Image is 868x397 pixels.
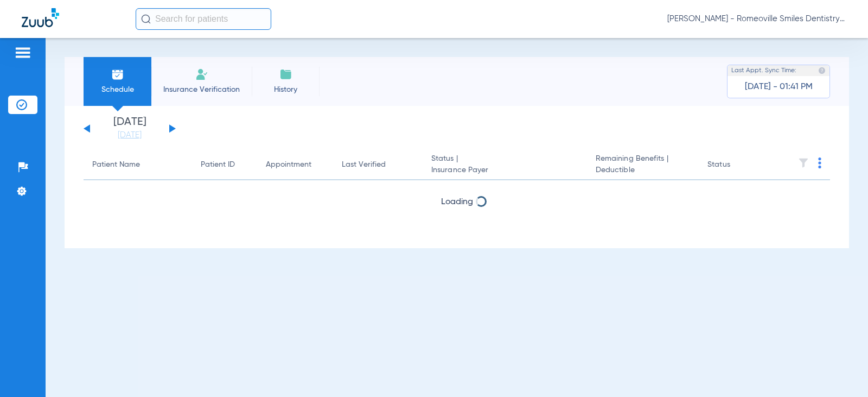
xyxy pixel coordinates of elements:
li: [DATE] [97,117,162,141]
img: filter.svg [798,157,809,168]
div: Appointment [266,159,324,171]
span: [PERSON_NAME] - Romeoville Smiles Dentistry [667,14,846,24]
div: Patient Name [92,159,183,171]
img: last sync help info [818,67,826,74]
th: Status [699,150,772,180]
span: Insurance Verification [159,84,244,95]
img: Schedule [111,68,124,81]
div: Patient ID [201,159,235,171]
img: hamburger-icon [14,46,31,59]
a: [DATE] [97,130,162,141]
div: Patient Name [92,159,140,171]
img: History [279,68,292,81]
div: Last Verified [342,159,414,171]
img: Zuub Logo [22,8,59,27]
input: Search for patients [136,8,271,30]
span: Last Appt. Sync Time: [731,65,796,76]
span: Insurance Payer [431,165,578,176]
div: Last Verified [342,159,386,171]
div: Patient ID [201,159,248,171]
span: Deductible [596,165,690,176]
img: group-dot-blue.svg [818,157,821,168]
img: Manual Insurance Verification [195,68,208,81]
th: Remaining Benefits | [587,150,699,180]
span: History [260,84,311,95]
div: Appointment [266,159,311,171]
th: Status | [423,150,587,180]
span: [DATE] - 01:41 PM [745,81,813,92]
span: Loading [441,198,473,206]
span: Schedule [92,84,143,95]
img: Search Icon [141,14,151,24]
